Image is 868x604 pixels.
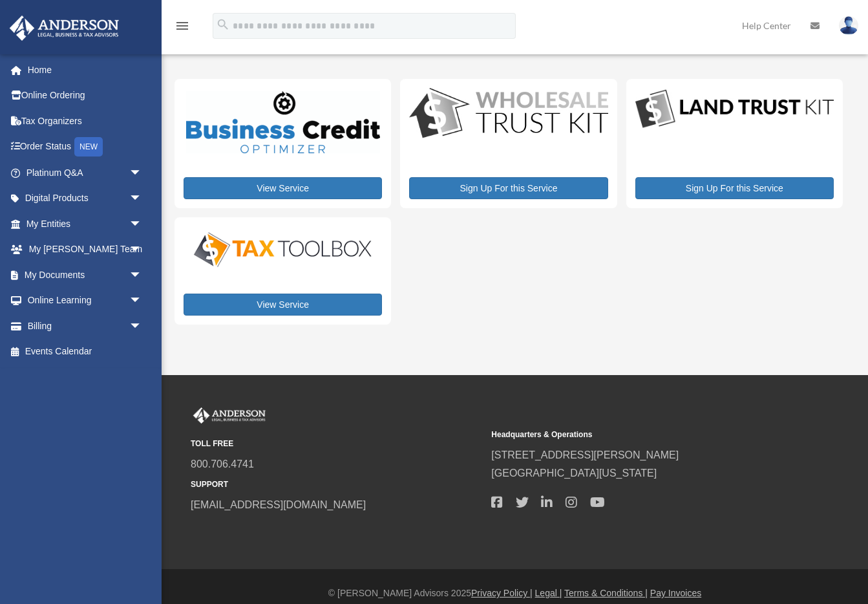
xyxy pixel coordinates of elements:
a: My [PERSON_NAME] Teamarrow_drop_down [9,237,162,263]
span: arrow_drop_down [129,211,155,237]
span: arrow_drop_down [129,262,155,288]
a: View Service [184,177,382,199]
a: Platinum Q&Aarrow_drop_down [9,160,162,186]
img: WS-Trust-Kit-lgo-1.jpg [409,88,608,140]
a: Order StatusNEW [9,134,162,160]
a: [GEOGRAPHIC_DATA][US_STATE] [491,468,657,479]
a: Sign Up For this Service [635,177,834,199]
small: SUPPORT [191,478,482,491]
a: Events Calendar [9,339,162,365]
a: Billingarrow_drop_down [9,313,162,339]
small: TOLL FREE [191,437,482,451]
a: Online Ordering [9,83,162,109]
a: Pay Invoices [650,588,701,598]
img: Anderson Advisors Platinum Portal [6,16,123,41]
div: © [PERSON_NAME] Advisors 2025 [162,585,868,601]
img: Anderson Advisors Platinum Portal [191,407,268,424]
a: Privacy Policy | [471,588,533,598]
img: User Pic [839,16,858,35]
small: Headquarters & Operations [491,428,783,442]
a: Tax Organizers [9,108,162,134]
img: LandTrust_lgo-1.jpg [635,88,834,131]
a: [STREET_ADDRESS][PERSON_NAME] [491,449,679,460]
span: arrow_drop_down [129,313,155,340]
span: arrow_drop_down [129,288,155,314]
a: Home [9,57,162,83]
a: menu [175,23,190,34]
i: search [216,17,230,32]
span: arrow_drop_down [129,237,155,263]
a: My Entitiesarrow_drop_down [9,211,162,237]
i: menu [175,18,190,34]
a: 800.706.4741 [191,458,254,469]
a: Digital Productsarrow_drop_down [9,186,155,211]
span: arrow_drop_down [129,186,155,212]
span: arrow_drop_down [129,160,155,186]
a: Online Learningarrow_drop_down [9,288,162,314]
a: [EMAIL_ADDRESS][DOMAIN_NAME] [191,499,366,510]
a: View Service [184,294,382,316]
a: Sign Up For this Service [409,177,608,199]
a: Terms & Conditions | [564,588,648,598]
div: NEW [74,137,103,156]
a: Legal | [535,588,562,598]
a: My Documentsarrow_drop_down [9,262,162,288]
